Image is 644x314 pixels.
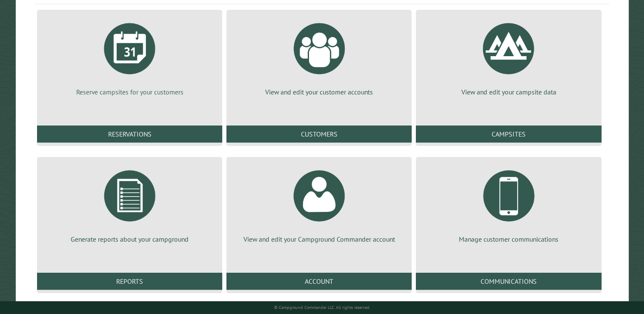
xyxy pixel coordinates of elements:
a: Generate reports about your campground [47,164,212,244]
a: Campsites [416,126,601,143]
a: Reserve campsites for your customers [47,17,212,97]
a: Manage customer communications [426,164,591,244]
a: Communications [416,273,601,290]
a: View and edit your customer accounts [237,17,401,97]
a: View and edit your campsite data [426,17,591,97]
p: Reserve campsites for your customers [47,87,212,97]
a: Reports [37,273,222,290]
p: View and edit your Campground Commander account [237,234,401,244]
a: Customers [226,126,412,143]
p: View and edit your campsite data [426,87,591,97]
p: Manage customer communications [426,234,591,244]
a: View and edit your Campground Commander account [237,164,401,244]
a: Account [226,273,412,290]
p: View and edit your customer accounts [237,87,401,97]
small: © Campground Commander LLC. All rights reserved. [274,305,370,310]
a: Reservations [37,126,222,143]
p: Generate reports about your campground [47,234,212,244]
